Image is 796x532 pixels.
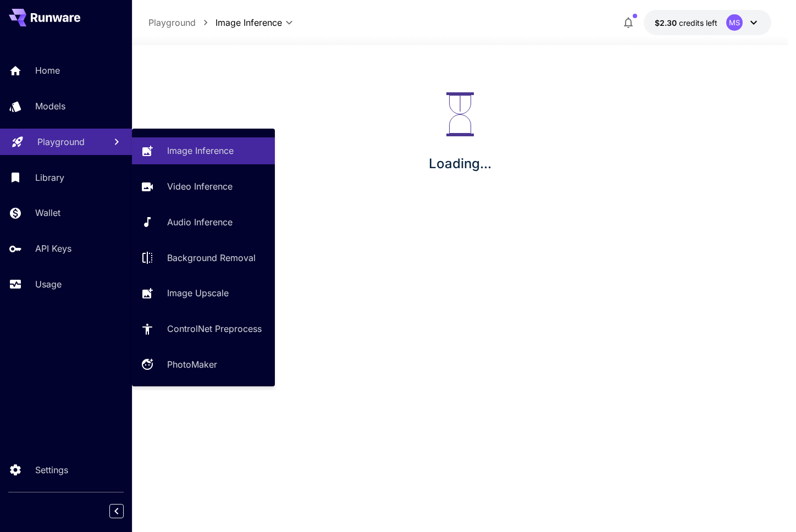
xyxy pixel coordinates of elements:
p: PhotoMaker [167,358,217,371]
p: API Keys [35,242,71,255]
p: Image Upscale [167,286,229,300]
a: ControlNet Preprocess [132,315,275,342]
p: Background Removal [167,251,256,264]
a: Video Inference [132,173,275,200]
a: PhotoMaker [132,351,275,378]
span: $2.30 [655,18,679,27]
a: Image Inference [132,137,275,164]
p: Loading... [429,154,491,174]
p: Settings [35,463,68,476]
div: $2.30363 [655,17,717,29]
p: Image Inference [167,144,234,157]
p: Video Inference [167,180,233,193]
p: Home [35,64,60,77]
a: Image Upscale [132,280,275,307]
span: credits left [679,18,717,27]
a: Background Removal [132,244,275,271]
div: Collapse sidebar [118,501,132,521]
p: Audio Inference [167,215,233,229]
nav: breadcrumb [148,16,215,29]
p: Usage [35,278,62,291]
p: Playground [148,16,196,29]
span: Image Inference [215,16,282,29]
p: Models [35,99,65,113]
p: Library [35,171,64,184]
p: ControlNet Preprocess [167,322,262,335]
p: Wallet [35,206,60,219]
p: Playground [37,135,85,148]
a: Audio Inference [132,209,275,236]
div: MS [726,14,743,31]
button: Collapse sidebar [109,504,124,518]
button: $2.30363 [644,10,771,35]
